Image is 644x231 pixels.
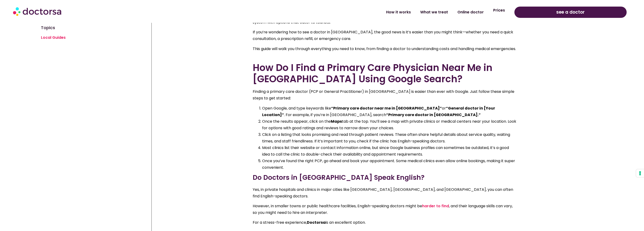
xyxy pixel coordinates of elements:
p: Yes, in private hospitals and clinics in major cities like [GEOGRAPHIC_DATA], [GEOGRAPHIC_DATA], ... [253,186,516,200]
a: How it works [381,7,416,18]
li: Once the results appear, click on the tab at the top. You’ll see a map with private clinics or me... [262,118,516,131]
a: Online doctor [453,7,488,18]
button: Your consent preferences for tracking technologies [636,169,644,177]
p: If you’re wondering how to see a doctor in [GEOGRAPHIC_DATA], the good news is it’s easier than y... [253,29,516,42]
a: Prices [488,5,510,16]
p: For a stress-free experience, is an excellent option. [253,219,516,226]
p: Finding a primary care doctor (PCP or General Practitioner) in [GEOGRAPHIC_DATA] is easier than e... [253,88,516,102]
nav: Menu [162,7,510,18]
li: Once you’ve found the right PCP, go ahead and book your appointment. Some medical clinics even al... [262,158,516,171]
a: What we treat [416,7,453,18]
strong: “Primary care doctor in [GEOGRAPHIC_DATA].” [386,112,481,117]
span: see a doctor [556,8,585,16]
li: Open Google, and type keywords like or . For example, if you’re in [GEOGRAPHIC_DATA], search [262,105,516,118]
a: Local Guides [41,35,66,40]
strong: Maps [331,119,342,124]
strong: Doctorsa [307,220,326,225]
a: see a doctor [514,7,627,18]
p: This guide will walk you through everything you need to know, from finding a doctor to understand... [253,46,516,52]
li: Click on a listing that looks promising and read through patient reviews. These often share helpf... [262,131,516,145]
a: harder to find [422,203,449,209]
strong: “General doctor in [Your Location]” [262,106,495,117]
h3: Do Doctors in [GEOGRAPHIC_DATA] Speak English? [253,173,516,183]
strong: “Primary care doctor near me in [GEOGRAPHIC_DATA]” [331,106,442,111]
h2: How Do I Find a Primary Care Physician Near Me in [GEOGRAPHIC_DATA] Using Google Search? [253,62,516,85]
h4: Topics [41,26,149,30]
li: Most clinics list their website or contact information online, but since Google business profiles... [262,145,516,158]
p: However, in smaller towns or public healthcare facilities, English-speaking doctors might be , an... [253,203,516,216]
